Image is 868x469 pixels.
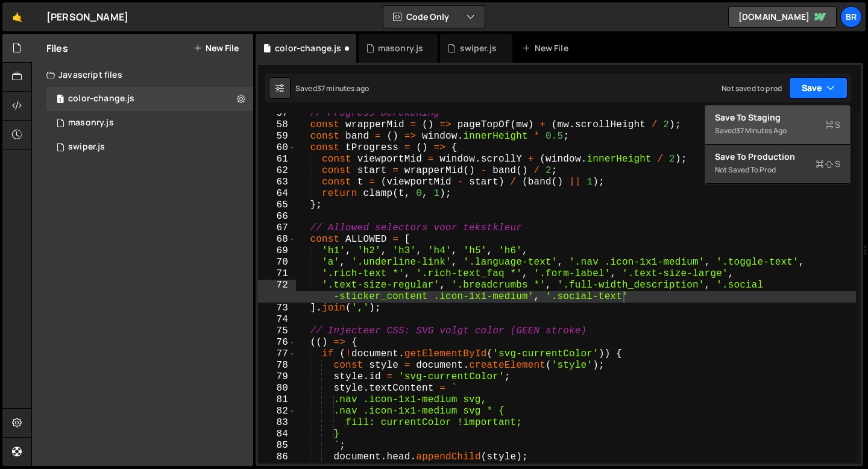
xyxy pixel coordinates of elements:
[258,280,296,303] div: 72
[258,314,296,326] div: 74
[258,108,296,119] div: 57
[522,42,573,54] div: New File
[736,125,787,136] div: 37 minutes ago
[378,42,424,54] div: masonry.js
[258,119,296,131] div: 58
[46,111,253,135] div: 16297/44199.js
[57,95,64,105] span: 1
[46,87,253,111] div: 16297/44719.js
[258,165,296,177] div: 62
[258,222,296,234] div: 67
[258,211,296,222] div: 66
[816,158,840,170] span: S
[722,83,782,93] div: Not saved to prod
[258,417,296,429] div: 83
[715,112,840,124] div: Save to Staging
[460,42,497,54] div: swiper.js
[68,93,134,104] div: color-change.js
[258,383,296,394] div: 80
[840,6,862,28] a: Br
[46,42,68,55] h2: Files
[258,245,296,257] div: 69
[258,154,296,165] div: 61
[715,163,840,177] div: Not saved to prod
[258,440,296,452] div: 85
[258,348,296,360] div: 77
[258,326,296,337] div: 75
[317,83,369,93] div: 37 minutes ago
[295,83,369,93] div: Saved
[258,429,296,440] div: 84
[715,124,840,138] div: Saved
[383,6,485,28] button: Code Only
[46,10,128,24] div: [PERSON_NAME]
[46,135,253,159] div: 16297/44014.js
[705,145,850,184] button: Save to ProductionS Not saved to prod
[258,371,296,383] div: 79
[789,77,848,99] button: Save
[705,105,850,145] button: Save to StagingS Saved37 minutes ago
[715,151,840,163] div: Save to Production
[258,406,296,417] div: 82
[68,142,105,153] div: swiper.js
[258,257,296,268] div: 70
[258,234,296,245] div: 68
[258,131,296,142] div: 59
[258,200,296,211] div: 65
[258,337,296,348] div: 76
[275,42,341,54] div: color-change.js
[32,63,253,87] div: Javascript files
[258,268,296,280] div: 71
[258,452,296,463] div: 86
[258,303,296,314] div: 73
[258,177,296,188] div: 63
[258,142,296,154] div: 60
[258,394,296,406] div: 81
[728,6,837,28] a: [DOMAIN_NAME]
[258,360,296,371] div: 78
[258,188,296,200] div: 64
[68,118,114,128] div: masonry.js
[193,43,239,53] button: New File
[825,119,840,131] span: S
[2,2,32,31] a: 🤙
